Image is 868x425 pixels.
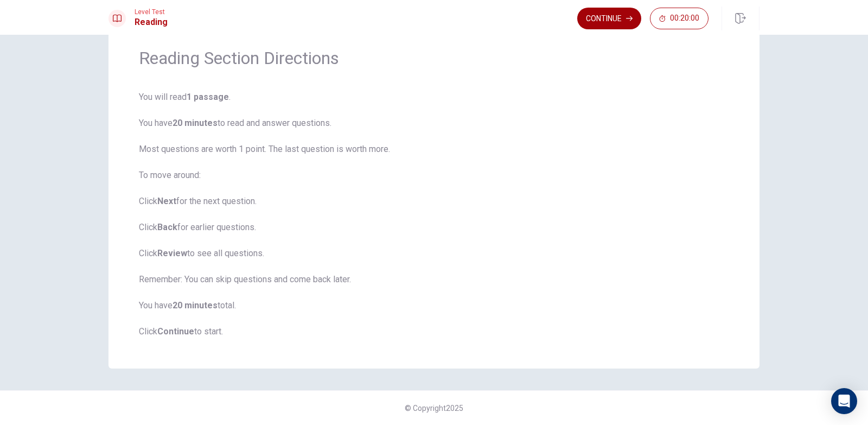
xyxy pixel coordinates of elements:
[157,326,194,337] b: Continue
[650,8,709,29] button: 00:20:00
[157,222,177,232] b: Back
[405,404,463,413] span: © Copyright 2025
[670,14,699,23] span: 00:20:00
[173,300,218,310] b: 20 minutes
[157,248,187,258] b: Review
[135,16,168,29] h1: Reading
[157,196,176,206] b: Next
[173,118,218,128] b: 20 minutes
[135,8,168,16] span: Level Test
[831,388,857,414] div: Open Intercom Messenger
[577,8,641,29] button: Continue
[139,47,729,69] h1: Reading Section Directions
[187,92,229,102] b: 1 passage
[139,91,729,338] span: You will read . You have to read and answer questions. Most questions are worth 1 point. The last...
